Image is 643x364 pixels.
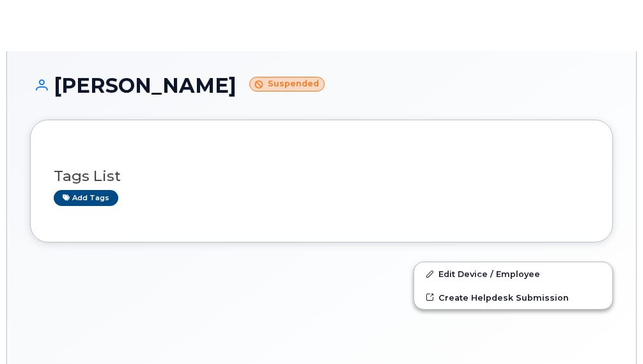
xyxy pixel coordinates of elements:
small: Suspended [249,77,325,91]
a: Add tags [54,190,118,206]
h1: [PERSON_NAME] [30,74,613,97]
a: Edit Device / Employee [414,262,612,285]
a: Create Helpdesk Submission [414,286,612,309]
h3: Tags List [54,168,589,184]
